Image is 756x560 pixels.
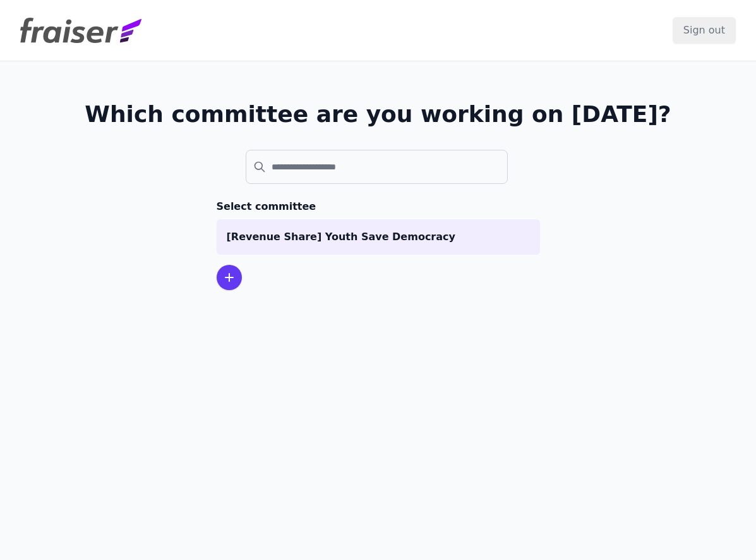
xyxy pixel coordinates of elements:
img: Fraiser Logo [20,18,141,43]
h1: Which committee are you working on [DATE]? [85,102,671,127]
p: [Revenue Share] Youth Save Democracy [227,229,530,245]
h3: Select committee [217,199,540,214]
input: Sign out [673,17,736,44]
a: [Revenue Share] Youth Save Democracy [217,219,540,255]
